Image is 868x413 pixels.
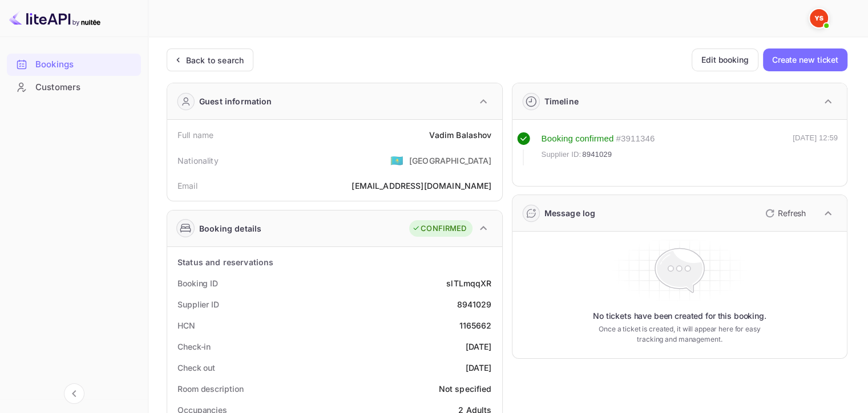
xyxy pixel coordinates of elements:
[199,222,261,234] div: Booking details
[810,9,828,27] img: Yandex Support
[439,383,492,395] div: Not specified
[466,341,492,353] div: [DATE]
[352,180,491,192] div: [EMAIL_ADDRESS][DOMAIN_NAME]
[542,132,614,145] div: Booking confirmed
[177,155,219,167] div: Nationality
[409,155,492,167] div: [GEOGRAPHIC_DATA]
[199,95,272,107] div: Guest information
[35,81,135,94] div: Customers
[412,223,466,234] div: CONFIRMED
[64,383,84,404] button: Collapse navigation
[390,150,403,171] span: United States
[7,54,141,75] a: Bookings
[793,132,838,165] div: [DATE] 12:59
[758,204,810,222] button: Refresh
[177,129,213,141] div: Full name
[593,310,766,322] p: No tickets have been created for this booking.
[544,95,579,107] div: Timeline
[177,298,219,310] div: Supplier ID
[466,362,492,374] div: [DATE]
[177,180,197,192] div: Email
[177,341,211,353] div: Check-in
[692,48,758,71] button: Edit booking
[544,207,596,219] div: Message log
[446,277,491,289] div: slTLmqqXR
[457,298,491,310] div: 8941029
[763,48,847,71] button: Create new ticket
[7,76,141,99] div: Customers
[616,132,655,145] div: # 3911346
[177,383,243,395] div: Room description
[7,54,141,76] div: Bookings
[429,129,491,141] div: Vadim Balashov
[35,58,135,71] div: Bookings
[186,54,244,66] div: Back to search
[582,149,612,160] span: 8941029
[177,277,218,289] div: Booking ID
[778,207,806,219] p: Refresh
[590,324,769,345] p: Once a ticket is created, it will appear here for easy tracking and management.
[542,149,582,160] span: Supplier ID:
[459,319,491,331] div: 1165662
[177,319,195,331] div: HCN
[177,256,273,268] div: Status and reservations
[9,9,100,27] img: LiteAPI logo
[7,76,141,98] a: Customers
[177,362,215,374] div: Check out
